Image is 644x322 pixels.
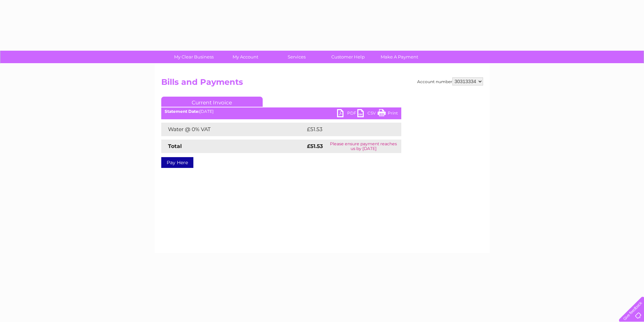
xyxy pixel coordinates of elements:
[378,109,398,119] a: Print
[417,77,483,85] div: Account number
[326,140,401,153] td: Please ensure payment reaches us by [DATE]
[161,97,263,107] a: Current Invoice
[165,109,199,114] b: Statement Date:
[161,77,483,90] h2: Bills and Payments
[166,51,222,63] a: My Clear Business
[168,143,182,149] strong: Total
[320,51,376,63] a: Customer Help
[217,51,273,63] a: My Account
[161,157,193,168] a: Pay Here
[307,143,323,149] strong: £51.53
[357,109,378,119] a: CSV
[305,123,387,136] td: £51.53
[269,51,325,63] a: Services
[337,109,357,119] a: PDF
[372,51,427,63] a: Make A Payment
[161,123,305,136] td: Water @ 0% VAT
[161,109,401,114] div: [DATE]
